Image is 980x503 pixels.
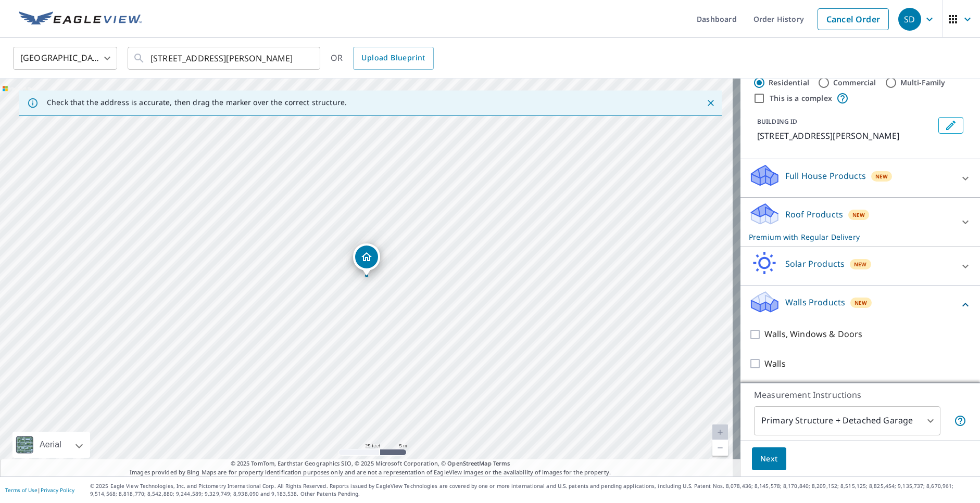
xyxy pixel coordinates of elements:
button: Close [704,96,718,110]
label: Commercial [833,78,876,88]
div: OR [331,47,434,70]
p: [STREET_ADDRESS][PERSON_NAME] [757,130,934,142]
p: Roof Products [785,208,843,221]
img: EV Logo [19,11,142,27]
p: Measurement Instructions [754,389,966,401]
p: Solar Products [785,257,845,270]
button: Next [752,447,786,471]
div: Primary Structure + Detached Garage [754,406,940,435]
span: Your report will include the primary structure and a detached garage if one exists. [954,415,966,427]
p: Walls, Windows & Doors [764,328,862,341]
span: © 2025 TomTom, Earthstar Geographics SIO, © 2025 Microsoft Corporation, © [231,459,510,468]
a: Upload Blueprint [353,47,433,70]
p: | [5,487,74,493]
div: Walls ProductsNew [749,290,972,319]
span: New [854,260,867,268]
a: Current Level 20, Zoom Out [712,440,728,456]
div: Aerial [36,432,65,458]
p: Premium with Regular Delivery [749,231,953,242]
label: Multi-Family [900,78,946,88]
a: Current Level 20, Zoom In Disabled [712,424,728,440]
p: Full House Products [785,170,866,182]
button: Edit building 1 [938,117,963,134]
p: © 2025 Eagle View Technologies, Inc. and Pictometry International Corp. All Rights Reserved. Repo... [90,482,975,498]
a: Terms [493,459,510,467]
p: Check that the address is accurate, then drag the marker over the correct structure. [47,98,347,107]
a: Cancel Order [818,8,889,30]
p: Walls [764,357,786,370]
div: Dropped pin, building 1, Residential property, 623 Cedar Tree Dr Sedro Woolley, WA 98284 [353,243,380,276]
span: Next [760,453,778,466]
a: Privacy Policy [41,486,74,494]
div: Full House ProductsNew [749,163,972,193]
span: New [852,211,865,219]
div: Aerial [12,432,90,458]
label: Residential [769,78,809,88]
a: Terms of Use [5,486,37,494]
span: New [855,299,868,307]
div: Solar ProductsNew [749,251,972,281]
p: BUILDING ID [757,117,797,126]
div: [GEOGRAPHIC_DATA] [13,44,117,73]
a: OpenStreetMap [447,459,491,467]
div: Roof ProductsNewPremium with Regular Delivery [749,202,972,242]
div: SD [898,8,921,31]
span: Upload Blueprint [361,51,425,65]
p: Walls Products [785,296,845,308]
label: This is a complex [770,93,832,104]
input: Search by address or latitude-longitude [150,44,299,73]
span: New [875,172,888,180]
